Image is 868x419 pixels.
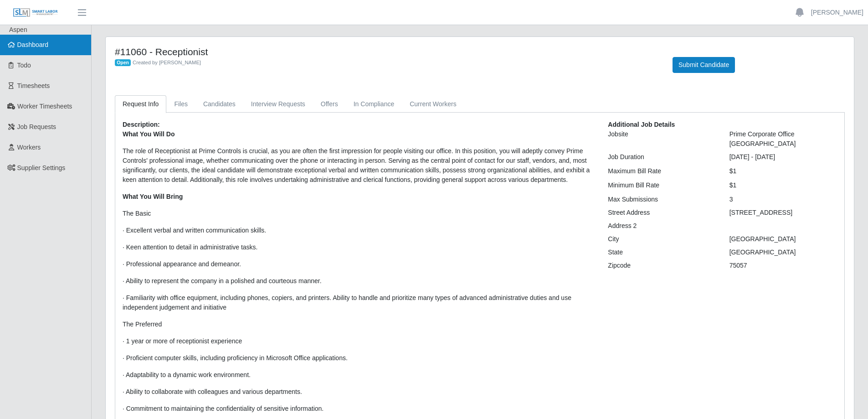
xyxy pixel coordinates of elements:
[115,46,659,57] h4: #11060 - Receptionist
[123,226,594,235] p: · Excellent verbal and written communication skills.
[123,404,594,414] p: · Commitment to maintaining the confidentiality of sensitive information.
[723,181,844,190] div: $1
[601,208,722,217] div: Street Address
[13,8,58,18] img: SLM Logo
[195,95,243,113] a: Candidates
[601,248,722,257] div: State
[123,320,594,329] p: The Preferred
[123,293,594,312] p: · Familiarity with office equipment, including phones, copiers, and printers. Ability to handle a...
[601,234,722,244] div: City
[17,123,56,130] span: Job Requests
[123,130,175,138] strong: What You Will Do
[346,95,402,113] a: In Compliance
[123,193,183,200] strong: What You Will Bring
[123,259,594,269] p: · Professional appearance and demeanor.
[123,209,594,218] p: The Basic
[601,152,722,162] div: Job Duration
[123,243,594,252] p: · Keen attention to detail in administrative tasks.
[115,95,166,113] a: Request Info
[133,60,201,65] span: Created by [PERSON_NAME]
[811,8,863,17] a: [PERSON_NAME]
[723,166,844,176] div: $1
[723,208,844,217] div: [STREET_ADDRESS]
[723,195,844,204] div: 3
[17,103,72,110] span: Worker Timesheets
[723,261,844,270] div: 75057
[673,57,735,73] button: Submit Candidate
[723,152,844,162] div: [DATE] - [DATE]
[17,164,66,171] span: Supplier Settings
[601,261,722,270] div: Zipcode
[123,387,594,397] p: · Ability to collaborate with colleagues and various departments.
[123,121,160,128] b: Description:
[123,276,594,286] p: · Ability to represent the company in a polished and courteous manner.
[17,41,49,48] span: Dashboard
[723,248,844,257] div: [GEOGRAPHIC_DATA]
[9,26,27,33] span: Aspen
[313,95,346,113] a: Offers
[723,129,844,149] div: Prime Corporate Office [GEOGRAPHIC_DATA]
[166,95,195,113] a: Files
[123,370,594,380] p: · Adaptability to a dynamic work environment.
[601,221,722,231] div: Address 2
[123,146,594,185] p: The role of Receptionist at Prime Controls is crucial, as you are often the first impression for ...
[601,166,722,176] div: Maximum Bill Rate
[17,82,50,89] span: Timesheets
[243,95,313,113] a: Interview Requests
[115,59,131,67] span: Open
[123,353,594,363] p: · Proficient computer skills, including proficiency in Microsoft Office applications.
[17,62,31,69] span: Todo
[601,195,722,204] div: Max Submissions
[601,129,722,149] div: Jobsite
[608,121,675,128] b: Additional Job Details
[723,234,844,244] div: [GEOGRAPHIC_DATA]
[123,336,594,346] p: · 1 year or more of receptionist experience
[17,144,41,151] span: Workers
[402,95,464,113] a: Current Workers
[601,181,722,190] div: Minimum Bill Rate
